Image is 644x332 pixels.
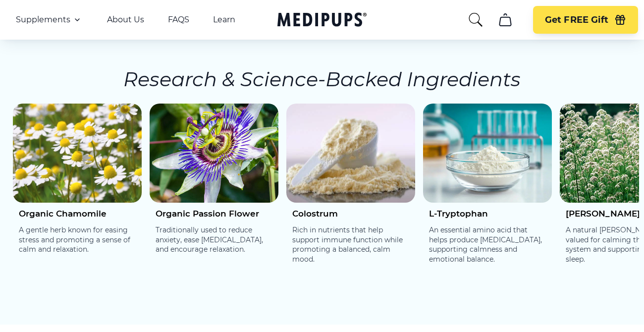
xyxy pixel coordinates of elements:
img: Organic Passion Flower [150,104,278,203]
p: Rich in nutrients that help support immune function while promoting a balanced, calm mood. [292,225,409,264]
a: FAQS [168,15,189,25]
a: Medipups [277,10,367,31]
h4: Colostrum [292,209,409,219]
img: Organic Chamomile [13,104,142,203]
p: An essential amino acid that helps produce [MEDICAL_DATA], supporting calmness and emotional bala... [429,225,546,264]
p: A gentle herb known for easing stress and promoting a sense of calm and relaxation. [19,225,136,255]
p: Traditionally used to reduce anxiety, ease [MEDICAL_DATA], and encourage relaxation. [156,225,272,255]
h4: L-Tryptophan [429,209,546,219]
button: Supplements [16,14,83,26]
button: search [468,12,483,28]
button: cart [493,8,517,32]
a: Learn [213,15,235,25]
img: Colostrum [286,104,415,203]
img: L-Tryptophan [423,104,552,203]
a: About Us [107,15,144,25]
span: Supplements [16,15,70,25]
h4: Organic Chamomile [19,209,136,219]
h3: Research & Science-Backed Ingredients [123,65,521,94]
button: Get FREE Gift [533,6,638,34]
span: Get FREE Gift [545,14,608,26]
h4: Organic Passion Flower [156,209,272,219]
